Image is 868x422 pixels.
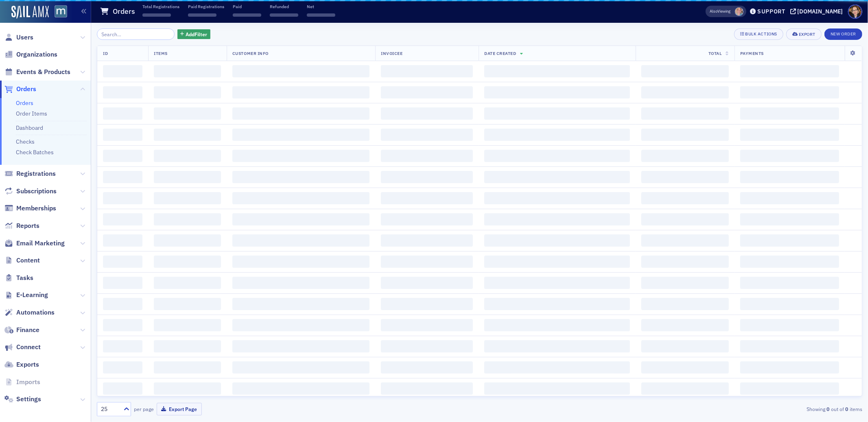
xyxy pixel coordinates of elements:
[381,171,473,183] span: ‌
[103,319,142,331] span: ‌
[233,4,261,9] p: Paid
[154,107,221,120] span: ‌
[848,4,862,19] span: Profile
[641,340,729,352] span: ‌
[154,277,221,289] span: ‌
[101,405,119,413] div: 25
[16,33,33,42] span: Users
[484,277,630,289] span: ‌
[641,86,729,98] span: ‌
[4,221,39,230] a: Reports
[307,13,335,17] span: ‌
[103,129,142,141] span: ‌
[740,86,839,98] span: ‌
[381,150,473,162] span: ‌
[154,65,221,77] span: ‌
[16,110,47,117] a: Order Items
[142,13,171,17] span: ‌
[154,319,221,331] span: ‌
[188,4,224,9] p: Paid Registrations
[16,378,40,387] span: Imports
[613,405,862,413] div: Showing out of items
[232,107,370,120] span: ‌
[103,256,142,268] span: ‌
[641,171,729,183] span: ‌
[16,326,39,335] span: Finance
[710,9,718,14] div: Also
[16,360,39,369] span: Exports
[740,50,764,56] span: Payments
[154,192,221,204] span: ‌
[142,4,179,9] p: Total Registrations
[641,129,729,141] span: ‌
[16,99,33,107] a: Orders
[4,343,41,352] a: Connect
[103,298,142,310] span: ‌
[154,256,221,268] span: ‌
[4,308,55,317] a: Automations
[381,298,473,310] span: ‌
[710,9,731,14] span: Viewing
[641,256,729,268] span: ‌
[232,213,370,225] span: ‌
[641,150,729,162] span: ‌
[484,361,630,374] span: ‌
[641,361,729,374] span: ‌
[746,32,777,36] div: Bulk Actions
[177,29,211,39] button: AddFilter
[381,129,473,141] span: ‌
[484,50,516,56] span: Date Created
[16,273,33,282] span: Tasks
[381,65,473,77] span: ‌
[4,187,57,196] a: Subscriptions
[641,319,729,331] span: ‌
[16,291,48,300] span: E-Learning
[740,213,839,225] span: ‌
[484,256,630,268] span: ‌
[740,277,839,289] span: ‌
[4,68,70,77] a: Events & Products
[11,6,49,19] a: SailAMX
[844,405,850,413] strong: 0
[49,5,67,19] a: View Homepage
[740,340,839,352] span: ‌
[381,86,473,98] span: ‌
[790,9,846,14] button: [DOMAIN_NAME]
[824,28,862,40] button: New Order
[232,171,370,183] span: ‌
[4,85,36,94] a: Orders
[232,383,370,395] span: ‌
[232,319,370,331] span: ‌
[154,361,221,374] span: ‌
[232,65,370,77] span: ‌
[154,340,221,352] span: ‌
[103,50,108,56] span: ID
[103,192,142,204] span: ‌
[4,239,65,248] a: Email Marketing
[641,213,729,225] span: ‌
[381,50,402,56] span: Invoicee
[103,213,142,225] span: ‌
[103,383,142,395] span: ‌
[740,150,839,162] span: ‌
[134,405,154,413] label: per page
[16,221,39,230] span: Reports
[154,86,221,98] span: ‌
[484,298,630,310] span: ‌
[270,13,298,17] span: ‌
[103,234,142,247] span: ‌
[103,65,142,77] span: ‌
[381,361,473,374] span: ‌
[270,4,298,9] p: Refunded
[232,277,370,289] span: ‌
[381,192,473,204] span: ‌
[381,213,473,225] span: ‌
[16,343,41,352] span: Connect
[4,256,40,265] a: Content
[16,239,65,248] span: Email Marketing
[484,192,630,204] span: ‌
[786,28,822,40] button: Export
[740,129,839,141] span: ‌
[484,86,630,98] span: ‌
[381,107,473,120] span: ‌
